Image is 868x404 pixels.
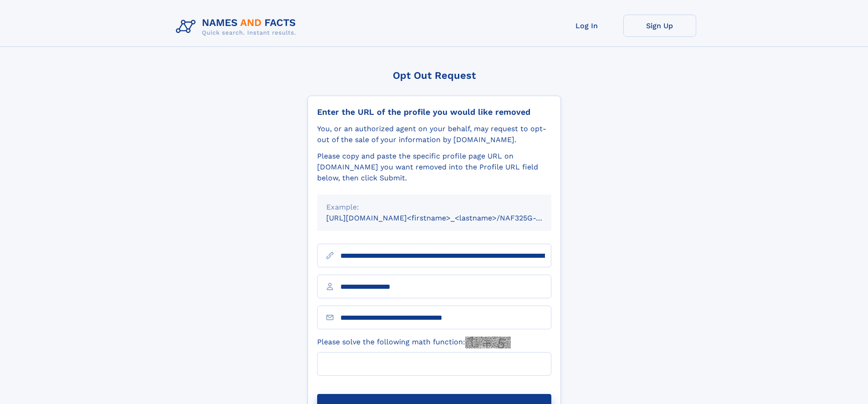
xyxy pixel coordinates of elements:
[550,15,623,37] a: Log In
[172,15,303,39] img: Logo Names and Facts
[317,123,551,145] div: You, or an authorized agent on your behalf, may request to opt-out of the sale of your informatio...
[308,70,561,81] div: Opt Out Request
[317,107,551,117] div: Enter the URL of the profile you would like removed
[623,15,696,37] a: Sign Up
[326,202,542,213] div: Example:
[317,151,551,184] div: Please copy and paste the specific profile page URL on [DOMAIN_NAME] you want removed into the Pr...
[317,337,511,348] label: Please solve the following math function:
[326,214,569,222] small: [URL][DOMAIN_NAME]<firstname>_<lastname>/NAF325G-xxxxxxxx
